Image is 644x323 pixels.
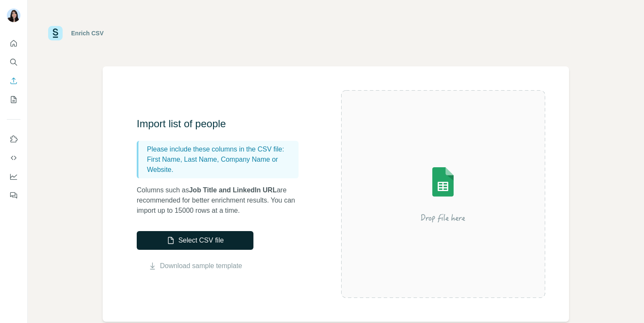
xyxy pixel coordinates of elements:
p: Columns such as are recommended for better enrichment results. You can import up to 15000 rows at... [137,185,307,216]
span: Job Title and LinkedIn URL [189,186,277,194]
img: Surfe Logo [48,26,63,40]
button: My lists [7,92,20,107]
button: Quick start [7,36,20,51]
a: Download sample template [160,261,242,271]
button: Download sample template [137,261,253,271]
button: Use Surfe on LinkedIn [7,131,20,147]
button: Dashboard [7,169,20,184]
p: Please include these columns in the CSV file: [147,144,295,154]
h3: Import list of people [137,117,307,131]
button: Use Surfe API [7,150,20,166]
img: Avatar [7,9,20,22]
button: Enrich CSV [7,73,20,89]
button: Select CSV file [137,231,253,250]
img: Surfe Illustration - Drop file here or select below [366,143,520,245]
div: Enrich CSV [71,29,103,37]
button: Search [7,54,20,70]
button: Feedback [7,188,20,203]
p: First Name, Last Name, Company Name or Website. [147,154,295,175]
